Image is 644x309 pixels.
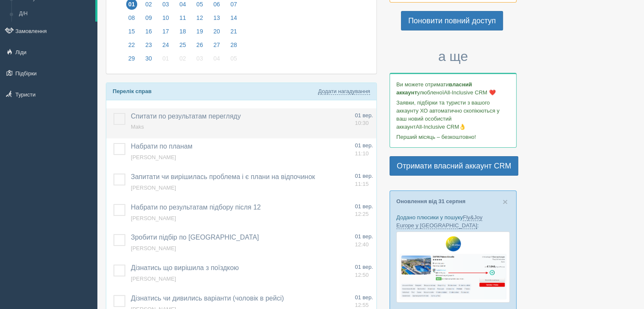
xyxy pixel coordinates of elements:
span: 01 вер. [355,142,373,149]
a: 12 [192,13,208,27]
span: 01 вер. [355,233,373,240]
span: 16 [143,26,154,37]
a: 25 [175,40,191,54]
span: 15 [126,26,137,37]
a: 28 [226,40,240,54]
a: 03 [192,54,208,67]
span: 24 [160,39,171,50]
a: Fly&Joy Europe у [GEOGRAPHIC_DATA] [396,214,482,229]
span: 11:15 [355,181,369,187]
b: власний аккаунт [396,81,472,96]
a: 01 вер. 12:50 [355,263,373,279]
a: Дізнатись що вирішила з поїздкою [131,264,239,271]
a: 18 [175,27,191,40]
a: 14 [226,13,240,27]
a: Додати нагадування [318,88,370,95]
a: 01 вер. 10:30 [355,112,373,127]
span: 01 вер. [355,203,373,210]
a: 05 [226,54,240,67]
span: 20 [211,26,222,37]
a: 11 [175,13,191,27]
button: Close [503,197,508,206]
a: [PERSON_NAME] [131,276,176,282]
a: 13 [209,13,225,27]
a: Запитати чи вирішилась проблема і є плани на відпочинок [131,173,315,180]
p: Перший місяць – безкоштовно! [396,133,510,141]
span: 01 [160,53,171,64]
span: 10:30 [355,120,369,126]
a: 04 [209,54,225,67]
a: [PERSON_NAME] [131,245,176,251]
a: Спитати по результатам перегляду [131,113,241,120]
span: All-Inclusive CRM👌 [416,124,466,130]
a: 29 [124,54,140,67]
span: 12:55 [355,302,369,308]
a: [PERSON_NAME] [131,154,176,160]
span: 26 [194,39,205,50]
a: 01 вер. 12:25 [355,203,373,218]
a: Зробити підбір по [GEOGRAPHIC_DATA] [131,234,259,241]
span: 27 [211,39,222,50]
span: 03 [194,53,205,64]
a: 15 [124,27,140,40]
a: 21 [226,27,240,40]
p: Заявки, підбірки та туристи з вашого аккаунту ХО автоматично скопіюються у ваш новий особистий ак... [396,99,510,131]
p: Додано плюсики у пошуку : [396,213,510,229]
span: 01 вер. [355,173,373,179]
span: 10 [160,12,171,23]
a: 30 [141,54,157,67]
span: 30 [143,53,154,64]
span: 21 [228,26,239,37]
span: 25 [177,39,188,50]
a: Maks [131,124,144,130]
a: 16 [141,27,157,40]
span: 12 [194,12,205,23]
span: 28 [228,39,239,50]
span: 08 [126,12,137,23]
span: 12:50 [355,272,369,278]
p: Ви можете отримати улюбленої [396,80,510,97]
a: 24 [158,40,174,54]
a: 23 [141,40,157,54]
span: 09 [143,12,154,23]
span: 04 [211,53,222,64]
span: 11:10 [355,150,369,157]
span: 01 вер. [355,264,373,270]
span: 22 [126,39,137,50]
a: 17 [158,27,174,40]
b: Перелік справ [113,88,152,94]
a: Дізнатись чи дивились варіанти (чоловік в рейсі) [131,295,284,302]
span: 29 [126,53,137,64]
a: 10 [158,13,174,27]
h3: а ще [390,49,517,64]
a: 26 [192,40,208,54]
span: 23 [143,39,154,50]
a: Отримати власний аккаунт CRM [390,156,518,176]
a: 02 [175,54,191,67]
span: 01 вер. [355,112,373,119]
a: Набрати по планам [131,143,192,150]
span: 13 [211,12,222,23]
span: 19 [194,26,205,37]
a: 01 вер. 11:10 [355,142,373,157]
span: 18 [177,26,188,37]
a: 22 [124,40,140,54]
span: 01 вер. [355,294,373,301]
span: × [503,197,508,207]
span: 11 [177,12,188,23]
span: 02 [177,53,188,64]
span: 12:40 [355,241,369,248]
a: [PERSON_NAME] [131,185,176,191]
a: Оновлення від 31 серпня [396,198,465,204]
span: All-Inclusive CRM ❤️ [444,89,495,96]
span: 05 [228,53,239,64]
span: 14 [228,12,239,23]
a: Поновити повний доступ [401,11,503,30]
